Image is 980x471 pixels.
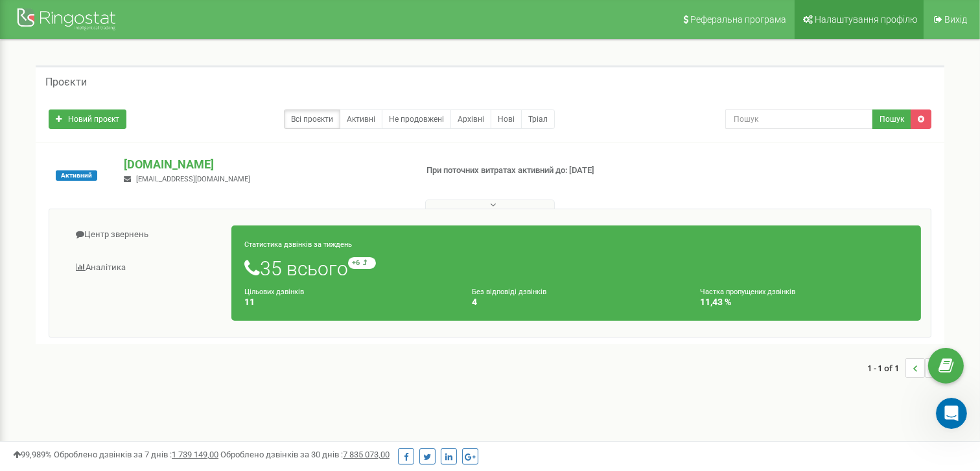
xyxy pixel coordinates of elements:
input: Пошук [725,109,873,129]
span: Реферальна програма [690,14,786,25]
span: 99,989% [13,450,52,459]
small: Частка пропущених дзвінків [700,288,795,296]
h1: Чат [116,6,145,28]
span: Оброблено дзвінків за 7 днів : [54,450,218,459]
span: Чат [121,355,139,364]
h4: 11,43 % [700,297,908,307]
small: Статистика дзвінків за тиждень [244,240,352,249]
p: При поточних витратах активний до: [DATE] [426,165,633,177]
u: 7 835 073,00 [343,450,390,459]
span: Оброблено дзвінків за 30 днів : [220,450,390,459]
a: Новий проєкт [49,109,126,129]
span: Активний [56,170,97,181]
span: Главная [23,355,62,364]
span: Налаштування профілю [815,14,917,25]
iframe: Intercom live chat [936,398,967,429]
div: Karine [46,106,75,120]
a: Архівні [450,109,491,129]
span: Вихід [944,14,967,25]
h4: 4 [472,297,680,307]
span: 1 - 1 of 1 [867,358,905,378]
a: Нові [491,109,522,129]
button: Помощь [173,323,259,374]
div: • 1 ч назад [124,58,174,72]
u: 1 739 149,00 [172,450,218,459]
button: Отправить сообщение [51,283,209,309]
small: Цільових дзвінків [244,288,304,296]
button: Чат [86,323,172,374]
nav: ... [867,345,944,391]
a: Центр звернень [59,219,232,251]
div: [PERSON_NAME] [46,58,121,72]
h5: Проєкти [45,76,87,88]
a: Тріал [521,109,555,129]
small: Без відповіді дзвінків [472,288,546,296]
h1: 35 всього [244,257,908,279]
span: [EMAIL_ADDRESS][DOMAIN_NAME] [136,175,250,183]
img: Profile image for Eugene [15,45,41,71]
img: Profile image for Karine [15,93,41,119]
small: +6 [348,257,376,269]
button: Пошук [872,109,911,129]
a: Не продовжені [382,109,451,129]
a: Активні [340,109,382,129]
span: Помощь [196,355,235,364]
div: Закрыть [227,5,251,29]
a: Всі проєкти [284,109,340,129]
p: [DOMAIN_NAME] [124,156,405,173]
h4: 11 [244,297,452,307]
div: • 2 ч назад [78,106,128,120]
a: Аналiтика [59,252,232,284]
